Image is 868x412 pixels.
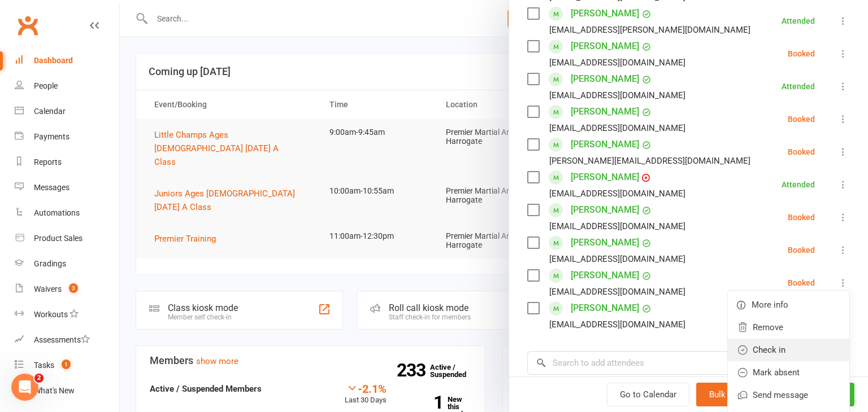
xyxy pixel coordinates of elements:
a: [PERSON_NAME] [571,103,639,121]
a: [PERSON_NAME] [571,234,639,252]
div: Booked [788,246,815,254]
a: Go to Calendar [607,383,689,406]
a: Product Sales [15,226,119,251]
a: [PERSON_NAME] [571,168,639,186]
div: [EMAIL_ADDRESS][PERSON_NAME][DOMAIN_NAME] [549,23,750,37]
div: Messages [34,183,70,192]
a: Send message [728,384,849,406]
span: 2 [34,374,44,383]
div: Payments [34,132,70,141]
span: 1 [62,360,71,369]
div: Tasks [34,361,54,370]
div: [EMAIL_ADDRESS][DOMAIN_NAME] [549,284,685,299]
a: [PERSON_NAME] [571,135,639,154]
a: Workouts [15,302,119,327]
a: [PERSON_NAME] [571,266,639,284]
a: What's New [15,378,119,404]
a: Assessments [15,327,119,353]
div: Reports [34,157,62,166]
div: Booked [788,50,815,58]
a: Payments [15,124,119,150]
div: [EMAIL_ADDRESS][DOMAIN_NAME] [549,55,685,70]
div: Booked [788,213,815,221]
div: Booked [788,115,815,123]
div: Gradings [34,259,66,268]
div: Attended [782,82,815,90]
div: [PERSON_NAME][EMAIL_ADDRESS][DOMAIN_NAME] [549,154,750,168]
div: [EMAIL_ADDRESS][DOMAIN_NAME] [549,121,685,135]
div: People [34,81,58,90]
a: Check in [728,339,849,361]
a: Gradings [15,251,119,277]
a: More info [728,293,849,316]
div: Attended [782,17,815,25]
div: [EMAIL_ADDRESS][DOMAIN_NAME] [549,186,685,201]
div: [EMAIL_ADDRESS][DOMAIN_NAME] [549,252,685,266]
div: Calendar [34,107,66,116]
div: [EMAIL_ADDRESS][DOMAIN_NAME] [549,317,685,332]
div: What's New [34,386,75,395]
a: Messages [15,175,119,200]
a: Automations [15,200,119,226]
div: Automations [34,208,80,217]
a: Dashboard [15,48,119,73]
div: [EMAIL_ADDRESS][DOMAIN_NAME] [549,219,685,234]
input: Search to add attendees [527,351,850,375]
div: [EMAIL_ADDRESS][DOMAIN_NAME] [549,88,685,103]
div: Booked [788,148,815,156]
a: [PERSON_NAME] [571,70,639,88]
div: Assessments [34,335,90,344]
div: Waivers [34,284,62,293]
div: Booked [788,279,815,287]
a: Mark absent [728,361,849,384]
div: Dashboard [34,56,73,65]
div: Product Sales [34,234,83,243]
a: People [15,73,119,99]
a: Tasks 1 [15,353,119,378]
a: Reports [15,150,119,175]
div: Attended [782,181,815,189]
a: [PERSON_NAME] [571,5,639,23]
span: 3 [69,283,78,293]
button: Bulk add attendees [696,383,794,406]
a: Remove [728,316,849,339]
a: [PERSON_NAME] [571,201,639,219]
a: Calendar [15,99,119,124]
a: Clubworx [14,11,42,40]
a: [PERSON_NAME] [571,37,639,55]
span: More info [752,298,788,312]
a: Waivers 3 [15,277,119,302]
iframe: Intercom live chat [11,374,38,401]
div: Workouts [34,310,68,319]
a: [PERSON_NAME] [571,299,639,317]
